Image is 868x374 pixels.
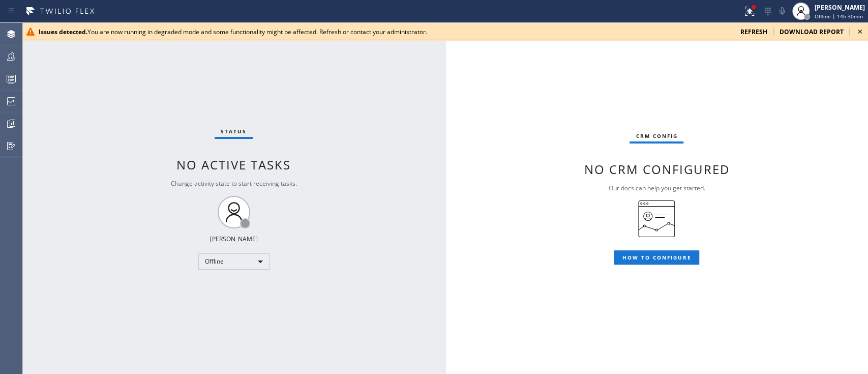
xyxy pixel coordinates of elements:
[622,254,691,261] span: HOW TO CONFIGURE
[221,128,247,135] span: Status
[198,253,270,270] div: Offline
[775,4,789,18] button: Mute
[740,27,767,36] span: refresh
[780,27,844,36] span: download report
[584,161,729,178] span: No CRM configured
[815,13,863,20] span: Offline | 14h 30min
[614,250,699,265] button: HOW TO CONFIGURE
[210,235,258,243] div: [PERSON_NAME]
[608,184,705,192] span: Our docs can help you get started.
[815,3,865,12] div: [PERSON_NAME]
[176,156,291,173] span: No active tasks
[171,179,297,188] span: Change activity state to start receiving tasks.
[636,132,677,139] span: CRM config
[39,27,87,36] b: Issues detected.
[39,27,732,36] div: You are now running in degraded mode and some functionality might be affected. Refresh or contact...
